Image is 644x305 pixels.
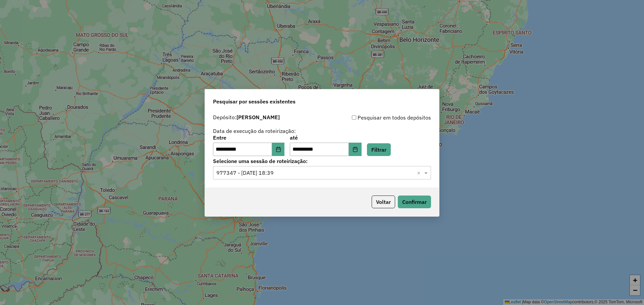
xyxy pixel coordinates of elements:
[213,134,284,142] label: Entre
[417,169,423,177] span: Clear all
[272,143,285,156] button: Choose Date
[367,143,391,156] button: Filtrar
[213,157,431,165] label: Selecione uma sessão de roteirização:
[213,97,296,105] span: Pesquisar por sessões existentes
[213,113,280,121] label: Depósito:
[213,127,296,135] label: Data de execução da roteirização:
[372,196,395,208] button: Voltar
[349,143,362,156] button: Choose Date
[322,113,431,122] div: Pesquisar em todos depósitos
[236,114,280,121] strong: [PERSON_NAME]
[398,196,431,208] button: Confirmar
[290,134,361,142] label: até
